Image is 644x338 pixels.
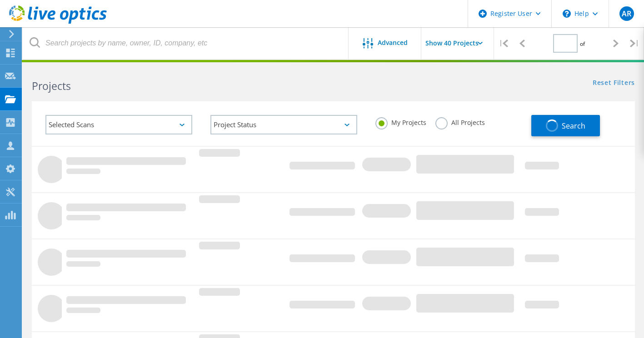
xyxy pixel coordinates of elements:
button: Search [531,115,600,136]
div: | [625,27,644,60]
a: Reset Filters [593,80,635,87]
b: Projects [32,79,71,93]
span: AR [622,10,631,17]
span: of [580,40,585,48]
a: Live Optics Dashboard [9,19,107,25]
input: Search projects by name, owner, ID, company, etc [23,27,349,59]
div: | [494,27,513,60]
div: Selected Scans [45,115,192,134]
label: My Projects [375,117,426,126]
svg: \n [563,10,571,18]
div: Project Status [210,115,357,134]
span: Advanced [378,40,408,46]
label: All Projects [435,117,485,126]
span: Search [562,121,585,131]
